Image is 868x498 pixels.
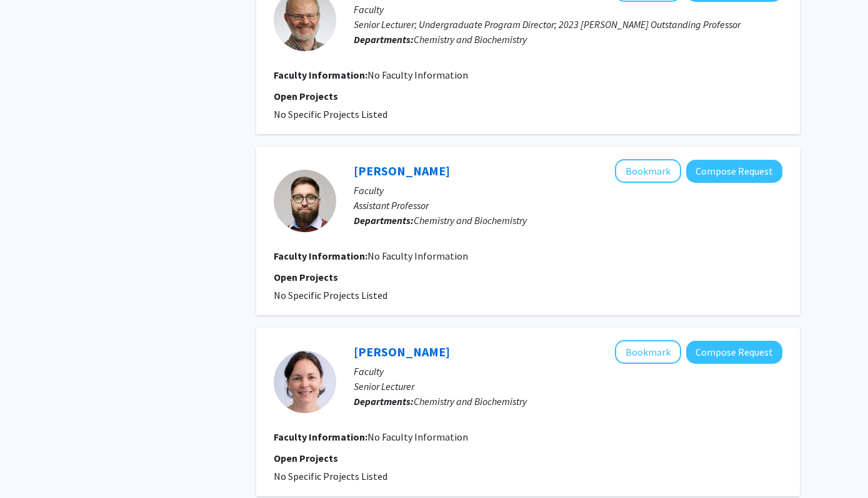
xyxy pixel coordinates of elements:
[354,33,414,46] b: Departments:
[615,340,681,364] button: Add Mieke Lahousse to Bookmarks
[274,470,387,482] span: No Specific Projects Listed
[354,198,782,213] p: Assistant Professor
[414,33,527,46] span: Chemistry and Biochemistry
[274,250,367,262] b: Faculty Information:
[274,270,782,285] p: Open Projects
[354,395,414,408] b: Departments:
[367,250,468,262] span: No Faculty Information
[274,89,782,104] p: Open Projects
[354,214,414,227] b: Departments:
[354,379,782,394] p: Senior Lecturer
[354,2,782,17] p: Faculty
[274,451,782,466] p: Open Projects
[354,364,782,379] p: Faculty
[274,289,387,301] span: No Specific Projects Listed
[354,163,450,178] a: [PERSON_NAME]
[686,341,782,364] button: Compose Request to Mieke Lahousse
[274,69,367,81] b: Faculty Information:
[354,183,782,198] p: Faculty
[354,344,450,359] a: [PERSON_NAME]
[354,17,782,32] p: Senior Lecturer; Undergraduate Program Director; 2023 [PERSON_NAME] Outstanding Professor
[615,159,681,183] button: Add Ilia Kevlishvili to Bookmarks
[414,214,527,227] span: Chemistry and Biochemistry
[414,395,527,408] span: Chemistry and Biochemistry
[274,108,387,120] span: No Specific Projects Listed
[367,69,468,81] span: No Faculty Information
[9,442,53,489] iframe: Chat
[274,431,367,443] b: Faculty Information:
[367,431,468,443] span: No Faculty Information
[686,160,782,183] button: Compose Request to Ilia Kevlishvili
